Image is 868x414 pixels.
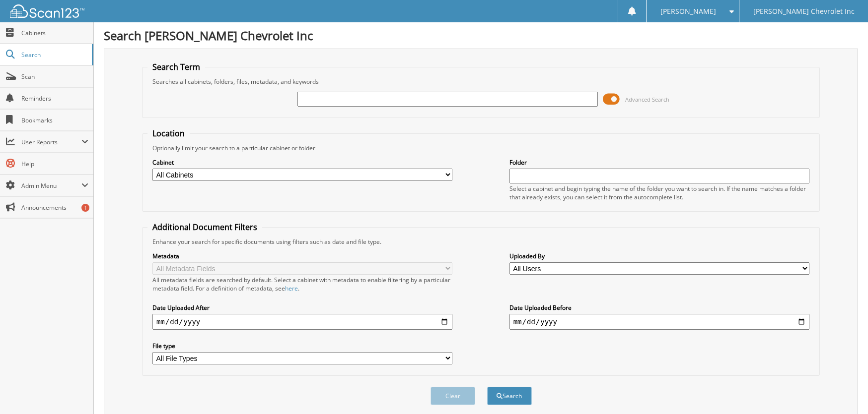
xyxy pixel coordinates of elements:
[147,237,814,246] div: Enhance your search for specific documents using filters such as date and file type.
[21,116,88,124] span: Bookmarks
[21,72,88,81] span: Scan
[21,51,87,59] span: Search
[818,366,868,414] iframe: Chat Widget
[147,77,814,86] div: Searches all cabinets, folders, files, metadata, and keywords
[509,184,809,201] div: Select a cabinet and begin typing the name of the folder you want to search in. If the name match...
[147,128,190,139] legend: Location
[21,94,88,103] span: Reminders
[152,158,452,167] label: Cabinet
[21,29,88,37] span: Cabinets
[104,27,858,44] h1: Search [PERSON_NAME] Chevrolet Inc
[21,160,88,168] span: Help
[147,61,205,72] legend: Search Term
[152,303,452,312] label: Date Uploaded After
[21,138,81,146] span: User Reports
[147,144,814,152] div: Optionally limit your search to a particular cabinet or folder
[753,8,855,14] span: [PERSON_NAME] Chevrolet Inc
[509,303,809,312] label: Date Uploaded Before
[660,8,716,14] span: [PERSON_NAME]
[509,158,809,167] label: Folder
[21,203,88,212] span: Announcements
[431,387,475,405] button: Clear
[487,387,532,405] button: Search
[509,252,809,260] label: Uploaded By
[509,314,809,330] input: end
[152,314,452,330] input: start
[81,204,89,212] div: 1
[147,222,262,233] legend: Additional Document Filters
[152,276,452,293] div: All metadata fields are searched by default. Select a cabinet with metadata to enable filtering b...
[285,284,298,293] a: here
[21,181,81,190] span: Admin Menu
[10,4,84,18] img: scan123-logo-white.svg
[152,342,452,350] label: File type
[625,96,669,103] span: Advanced Search
[152,252,452,260] label: Metadata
